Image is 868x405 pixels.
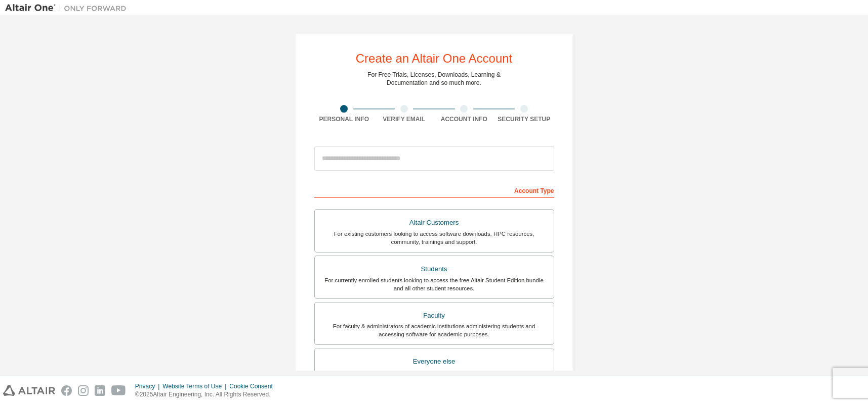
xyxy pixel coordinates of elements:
[321,262,548,276] div: Students
[78,385,89,396] img: instagram.svg
[135,382,162,390] div: Privacy
[5,3,132,13] img: Altair One
[321,369,548,385] div: For individuals, businesses and everyone else looking to try Altair software and explore our prod...
[374,115,434,123] div: Verify Email
[321,276,548,292] div: For currently enrolled students looking to access the free Altair Student Edition bundle and all ...
[321,322,548,338] div: For faculty & administrators of academic institutions administering students and accessing softwa...
[3,385,55,396] img: altair_logo.svg
[61,385,72,396] img: facebook.svg
[162,382,229,390] div: Website Terms of Use
[135,390,279,399] p: © 2025 Altair Engineering, Inc. All Rights Reserved.
[321,309,548,323] div: Faculty
[321,355,548,369] div: Everyone else
[229,382,278,390] div: Cookie Consent
[367,71,501,87] div: For Free Trials, Licenses, Downloads, Learning & Documentation and so much more.
[356,53,513,65] div: Create an Altair One Account
[111,385,126,396] img: youtube.svg
[434,115,494,123] div: Account Info
[314,182,554,198] div: Account Type
[321,216,548,230] div: Altair Customers
[321,230,548,246] div: For existing customers looking to access software downloads, HPC resources, community, trainings ...
[494,115,554,123] div: Security Setup
[95,385,105,396] img: linkedin.svg
[314,115,375,123] div: Personal Info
